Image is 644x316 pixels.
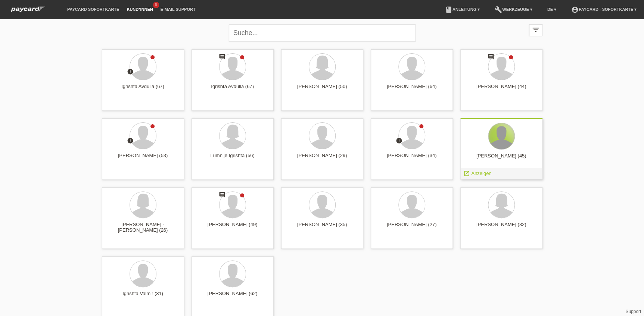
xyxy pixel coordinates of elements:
a: paycard Sofortkarte [63,7,123,12]
i: launch [463,170,470,177]
a: account_circlepaycard - Sofortkarte ▾ [567,7,640,12]
div: [PERSON_NAME] - [PERSON_NAME] (26) [108,222,178,234]
a: DE ▾ [544,7,560,12]
img: paycard Sofortkarte [7,5,49,13]
div: Zurückgewiesen [127,68,134,76]
i: comment [219,191,225,198]
i: comment [219,53,225,60]
div: [PERSON_NAME] (27) [377,222,447,234]
i: account_circle [571,6,579,13]
div: [PERSON_NAME] (35) [287,222,357,234]
div: [PERSON_NAME] (64) [377,84,447,96]
div: Igrishta Valmir (31) [108,291,178,303]
a: launch Anzeigen [463,170,492,176]
span: 6 [153,2,159,8]
i: book [445,6,452,13]
div: Igrishta Avdulla (67) [197,84,268,96]
i: error [396,137,402,144]
div: [PERSON_NAME] (34) [377,153,447,165]
a: paycard Sofortkarte [7,9,49,14]
div: [PERSON_NAME] (50) [287,84,357,96]
i: error [127,68,134,75]
a: Kund*innen [123,7,156,12]
div: [PERSON_NAME] (45) [466,153,536,165]
i: build [495,6,502,13]
a: buildWerkzeuge ▾ [491,7,536,12]
div: [PERSON_NAME] (53) [108,153,178,165]
div: Neuer Kommentar [488,53,494,61]
div: [PERSON_NAME] (49) [197,222,268,234]
a: E-Mail Support [157,7,199,12]
div: Igrishta Avdulla (67) [108,84,178,96]
input: Suche... [229,24,416,42]
div: [PERSON_NAME] (29) [287,153,357,165]
div: [PERSON_NAME] (32) [466,222,536,234]
div: Zurückgewiesen [396,137,402,145]
div: Lumnije Igrishta (56) [197,153,268,165]
i: error [127,137,134,144]
i: filter_list [532,26,540,34]
div: Zurückgewiesen [127,137,134,145]
a: Support [625,309,641,314]
div: Neuer Kommentar [219,53,225,61]
div: [PERSON_NAME] (44) [466,84,536,96]
div: [PERSON_NAME] (62) [197,291,268,303]
i: comment [488,53,494,60]
span: Anzeigen [471,170,491,176]
a: bookAnleitung ▾ [441,7,483,12]
div: Neuer Kommentar [219,191,225,199]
